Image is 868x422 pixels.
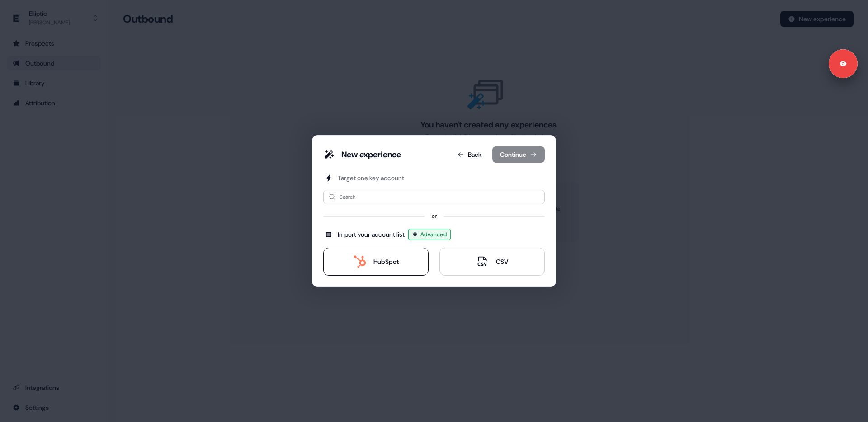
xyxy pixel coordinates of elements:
[432,211,437,220] div: or
[338,230,405,239] div: Import your account list
[496,257,508,266] div: CSV
[420,230,447,239] span: Advanced
[439,248,545,276] button: CSV
[323,248,429,276] button: HubSpot
[450,146,489,163] button: Back
[338,173,404,183] div: Target one key account
[373,257,399,266] div: HubSpot
[341,149,401,160] div: New experience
